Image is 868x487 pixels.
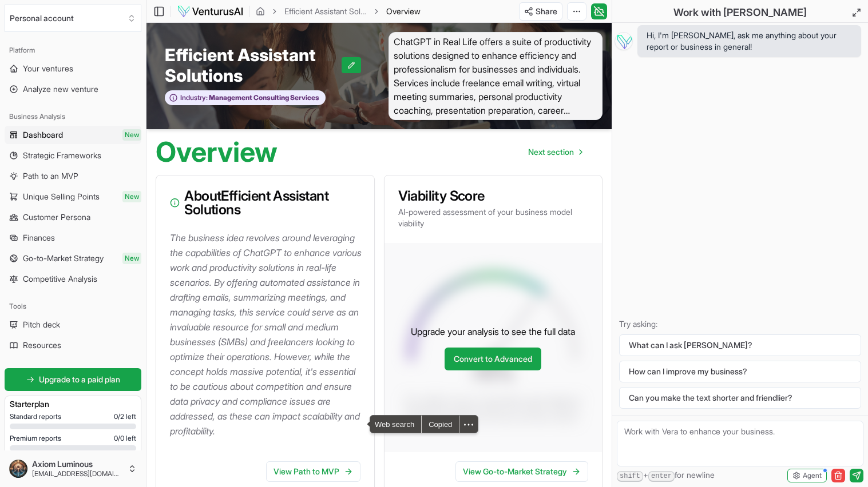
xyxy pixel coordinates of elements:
[23,319,60,330] span: Pitch deck
[5,249,141,268] a: Go-to-Market StrategyNew
[5,59,141,78] a: Your ventures
[5,167,141,185] a: Path to an MVP
[5,41,141,59] div: Platform
[5,107,141,126] div: Business Analysis
[5,146,141,165] a: Strategic Frameworks
[5,368,141,391] a: Upgrade to a paid plan
[170,189,360,217] h3: About Efficient Assistant Solutions
[122,253,141,264] span: New
[787,469,827,482] button: Agent
[39,374,120,385] span: Upgrade to a paid plan
[32,469,123,478] span: [EMAIL_ADDRESS][DOMAIN_NAME]
[10,434,61,443] span: Premium reports
[23,191,100,202] span: Unique Selling Points
[10,412,61,421] span: Standard reports
[23,150,101,161] span: Strategic Frameworks
[165,45,342,86] span: Efficient Assistant Solutions
[256,6,421,17] nav: breadcrumb
[156,138,278,166] h1: Overview
[5,5,141,32] button: Select an organization
[398,206,589,229] p: AI-powered assessment of your business model viability
[23,129,63,141] span: Dashboard
[673,5,807,21] h2: Work with [PERSON_NAME]
[5,208,141,226] a: Customer Persona
[411,325,575,338] p: Upgrade your analysis to see the full data
[528,146,574,158] span: Next section
[615,32,633,50] img: Vera
[23,253,104,264] span: Go-to-Market Strategy
[803,471,822,480] span: Agent
[180,93,208,102] span: Industry:
[619,318,861,330] p: Try asking:
[648,471,675,482] kbd: enter
[284,6,367,17] a: Efficient Assistant Solutions
[122,191,141,202] span: New
[519,141,591,163] a: Go to next page
[23,63,73,74] span: Your ventures
[398,189,589,203] h3: Viability Score
[617,469,715,482] span: + for newline
[422,416,459,433] div: Copied
[455,461,588,482] a: View Go-to-Market Strategy
[519,2,562,21] button: Share
[23,83,98,95] span: Analyze new venture
[23,232,55,243] span: Finances
[266,461,360,482] a: View Path to MVP
[5,229,141,247] a: Finances
[23,170,78,182] span: Path to an MVP
[23,211,90,223] span: Customer Persona
[9,460,27,478] img: ACg8ocKUqjVhn-c64FdMUQxdI18-UDX7qCKtRsCmkF9DQu5EWk9qqz4=s96-c
[536,6,557,17] span: Share
[5,126,141,144] a: DashboardNew
[619,361,861,382] button: How can I improve my business?
[519,141,591,163] nav: pagination
[386,6,421,17] span: Overview
[5,297,141,316] div: Tools
[5,455,141,482] button: Axiom Luminous[EMAIL_ADDRESS][DOMAIN_NAME]
[5,316,141,334] a: Pitch deck
[114,434,136,443] span: 0 / 0 left
[208,93,319,102] span: Management Consulting Services
[23,273,97,285] span: Competitive Analysis
[5,270,141,288] a: Competitive Analysis
[114,412,136,421] span: 0 / 2 left
[370,416,421,433] span: Web search
[165,90,326,106] button: Industry:Management Consulting Services
[5,336,141,354] a: Resources
[5,187,141,206] a: Unique Selling PointsNew
[445,348,541,370] a: Convert to Advanced
[647,30,852,53] span: Hi, I'm [PERSON_NAME], ask me anything about your report or business in general!
[10,398,136,410] h3: Starter plan
[619,387,861,409] button: Can you make the text shorter and friendlier?
[170,230,365,438] p: The business idea revolves around leveraging the capabilities of ChatGPT to enhance various work ...
[389,32,603,120] span: ChatGPT in Real Life offers a suite of productivity solutions designed to enhance efficiency and ...
[619,334,861,356] button: What can I ask [PERSON_NAME]?
[32,459,123,469] span: Axiom Luminous
[5,80,141,98] a: Analyze new venture
[122,129,141,141] span: New
[23,340,61,351] span: Resources
[177,5,244,18] img: logo
[617,471,643,482] kbd: shift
